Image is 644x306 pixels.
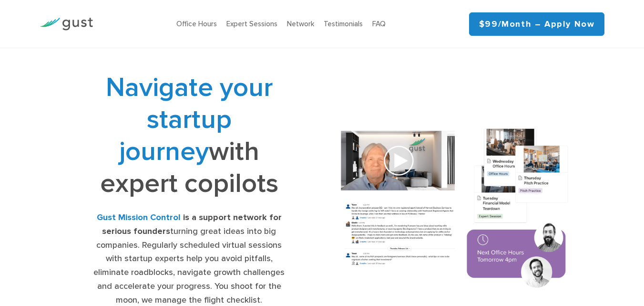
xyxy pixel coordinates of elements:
span: Navigate your startup journey [106,72,273,168]
a: Expert Sessions [226,20,277,28]
h1: with expert copilots [88,72,289,200]
strong: Gust Mission Control [97,212,181,222]
img: Composition of calendar events, a video call presentation, and chat rooms [329,119,581,299]
a: Network [287,20,314,28]
strong: is a support network for serious founders [102,212,282,236]
a: Office Hours [176,20,217,28]
a: $99/month – Apply Now [469,12,605,36]
a: Testimonials [324,20,363,28]
img: Gust Logo [40,18,93,31]
a: FAQ [372,20,386,28]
